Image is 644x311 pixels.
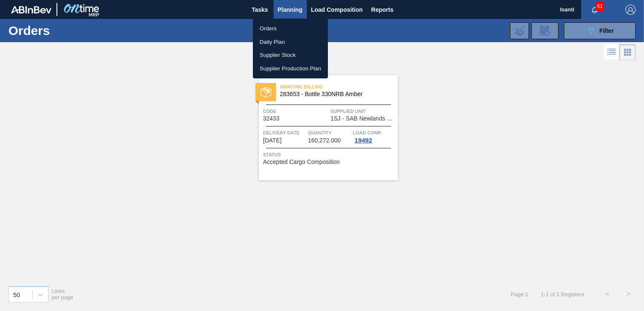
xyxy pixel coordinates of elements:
[253,35,328,49] a: Daily Plan
[253,48,328,62] a: Supplier Stock
[253,22,328,35] a: Orders
[253,62,328,75] a: Supplier Production Plan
